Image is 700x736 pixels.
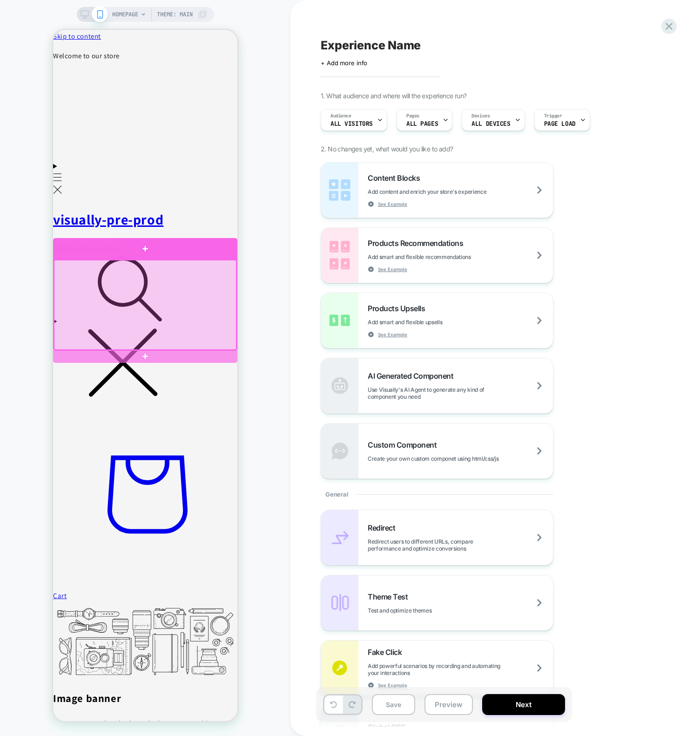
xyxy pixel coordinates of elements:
[378,201,407,207] span: See Example
[321,479,553,510] div: General
[368,319,489,326] span: Add smart and flexible upsells
[368,647,406,657] span: Fake Click
[368,440,441,450] span: Custom Component
[368,253,518,260] span: Add smart and flexible recommendations
[368,523,400,532] span: Redirect
[368,173,424,183] span: Content Blocks
[368,607,478,614] span: Test and optimize themes
[406,113,419,119] span: Pages
[368,455,545,462] span: Create your own custom componet using html/css/js
[321,92,466,100] span: 1. What audience and where will the experience run?
[321,38,421,52] span: Experience Name
[378,682,407,688] span: See Example
[378,331,407,338] span: See Example
[424,694,473,715] button: Preview
[368,538,553,552] span: Redirect users to different URLs, compare performance and optimize conversions
[321,59,367,67] span: + Add more info
[471,113,490,119] span: Devices
[157,7,193,22] span: Theme: MAIN
[368,371,458,381] span: AI Generated Component
[378,266,407,273] span: See Example
[368,304,430,313] span: Products Upsells
[368,188,533,195] span: Add content and enrich your store's experience
[330,121,373,127] span: All Visitors
[368,662,553,676] span: Add powerful scenarios by recording and automating your interactions
[321,145,453,153] span: 2. No changes yet, what would you like to add?
[372,694,415,715] button: Save
[482,694,565,715] button: Next
[471,121,510,127] span: ALL DEVICES
[368,239,468,248] span: Products Recommendations
[368,592,412,601] span: Theme Test
[544,113,562,119] span: Trigger
[406,121,438,127] span: ALL PAGES
[368,386,553,400] span: Use Visually's AI Agent to generate any kind of component you need
[112,7,138,22] span: HOMEPAGE
[330,113,351,119] span: Audience
[544,121,576,127] span: Page Load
